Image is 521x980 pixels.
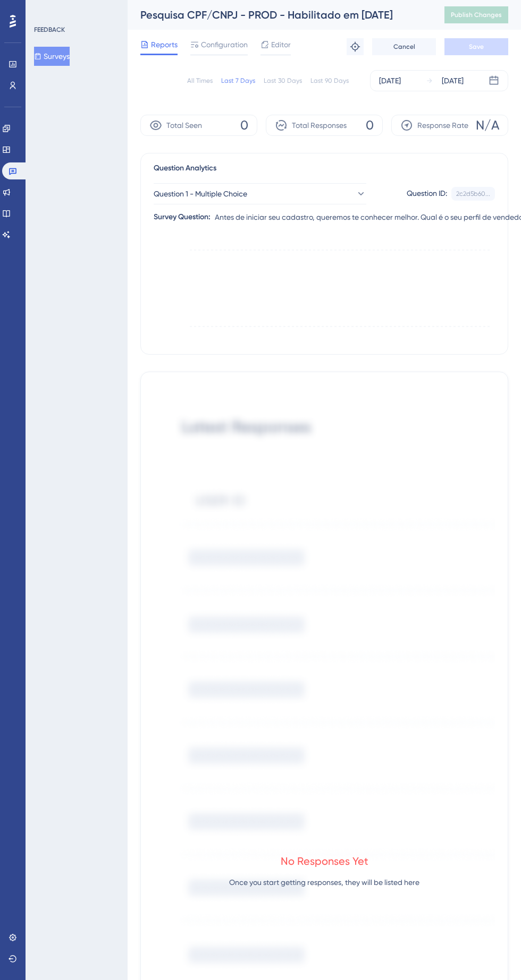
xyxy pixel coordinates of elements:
div: No Responses Yet [281,854,368,869]
button: Publish Changes [444,6,508,23]
div: Survey Question: [154,211,211,223]
span: 0 [366,117,374,134]
button: Surveys [34,47,70,66]
button: Save [444,38,508,55]
span: Reports [151,38,178,51]
span: Question Analytics [154,162,216,175]
span: Publish Changes [451,11,502,19]
div: [DATE] [442,74,464,87]
div: 2c2d5b60... [456,190,490,198]
div: Last 30 Days [264,76,302,85]
div: [DATE] [379,74,401,87]
button: Question 1 - Multiple Choice [154,183,366,204]
span: Response Rate [417,119,468,132]
div: Question ID: [407,187,447,201]
div: All Times [187,76,213,85]
span: Cancel [393,42,415,51]
span: Question 1 - Multiple Choice [154,187,247,200]
span: 0 [240,117,248,134]
button: Cancel [372,38,436,55]
div: Last 7 Days [221,76,255,85]
p: Once you start getting responses, they will be listed here [229,876,419,889]
span: Total Seen [166,119,202,132]
span: N/A [476,117,499,134]
span: Total Responses [292,119,347,132]
span: Configuration [201,38,248,51]
div: FEEDBACK [34,25,65,34]
div: Last 90 Days [310,76,349,85]
span: Editor [271,38,291,51]
div: Pesquisa CPF/CNPJ - PROD - Habilitado em [DATE] [140,7,418,22]
span: Save [469,42,484,51]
